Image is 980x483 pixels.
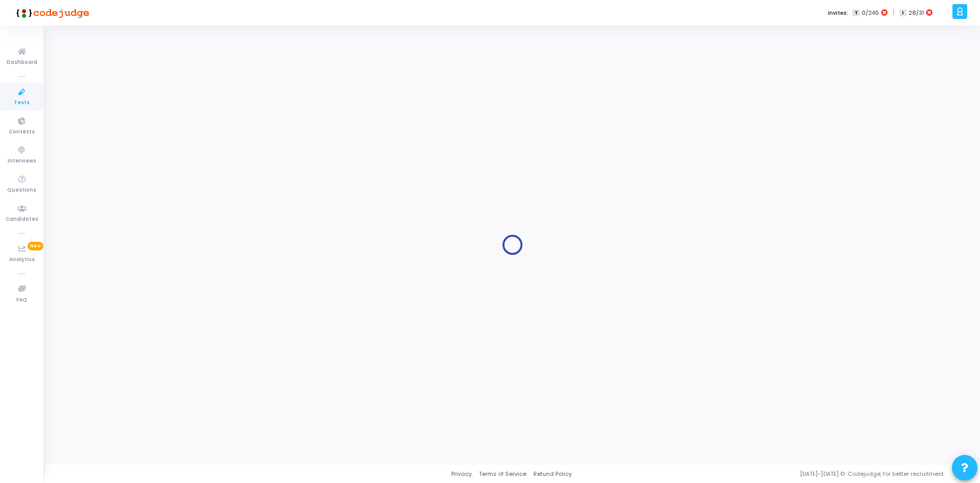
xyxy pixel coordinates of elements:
[572,470,967,478] div: [DATE]-[DATE] © Codejudge, for better recruitment.
[852,9,859,17] span: T
[899,9,906,17] span: I
[9,256,35,264] span: Analytics
[7,186,36,195] span: Questions
[14,99,30,107] span: Tests
[533,470,572,478] a: Refund Policy
[479,470,526,478] a: Terms of Service
[28,242,43,250] span: New
[909,9,924,17] span: 28/31
[828,9,848,17] label: Invites:
[16,296,27,305] span: FAQ
[13,3,89,23] img: logo
[9,128,35,136] span: Contests
[451,470,472,478] a: Privacy
[8,157,36,166] span: Interviews
[6,215,38,224] span: Candidates
[893,7,894,18] span: |
[7,58,37,67] span: Dashboard
[862,9,879,17] span: 0/246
